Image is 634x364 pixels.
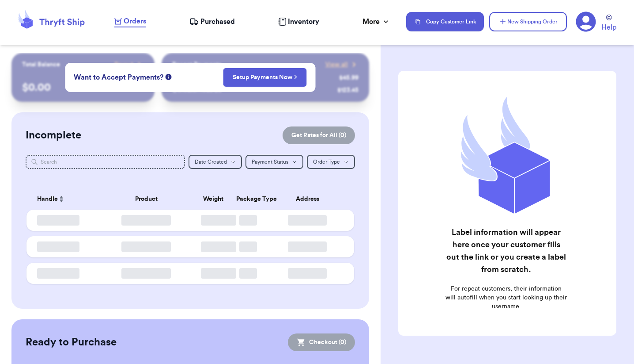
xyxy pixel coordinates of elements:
span: Purchased [200,16,235,27]
a: Inventory [278,16,319,27]
a: View all [325,60,359,69]
a: Setup Payments Now [233,73,298,82]
p: $ 0.00 [22,80,144,95]
span: Help [601,22,616,33]
th: Address [266,188,354,210]
a: Help [601,15,616,33]
h2: Label information will appear here once your customer fills out the link or you create a label fr... [445,226,567,276]
button: Payment Status [245,155,303,169]
th: Weight [196,188,231,210]
button: Order Type [307,155,355,169]
span: Payment Status [252,159,288,165]
a: Payout [114,60,144,69]
button: Setup Payments Now [223,68,307,87]
div: $ 45.99 [339,73,359,82]
button: New Shipping Order [489,12,567,31]
h2: Incomplete [26,128,81,142]
p: Recent Payments [172,60,221,69]
button: Get Rates for All (0) [283,126,355,144]
span: Want to Accept Payments? [74,72,163,83]
button: Date Created [189,155,242,169]
h2: Ready to Purchase [26,335,117,349]
div: More [362,16,390,27]
div: $ 123.45 [337,86,359,95]
th: Package Type [231,188,266,210]
button: Checkout (0) [288,333,355,351]
input: Search [26,155,185,169]
a: Orders [114,16,146,27]
span: Handle [37,195,58,204]
button: Sort ascending [58,194,65,204]
button: Copy Customer Link [406,12,484,31]
p: Total Balance [22,60,60,69]
p: For repeat customers, their information will autofill when you start looking up their username. [445,284,567,311]
th: Product [97,188,195,210]
span: Date Created [195,159,227,165]
a: Purchased [189,16,235,27]
span: Inventory [288,16,319,27]
span: Payout [114,60,133,69]
span: Order Type [313,159,340,165]
span: Orders [124,16,146,27]
span: View all [325,60,348,69]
